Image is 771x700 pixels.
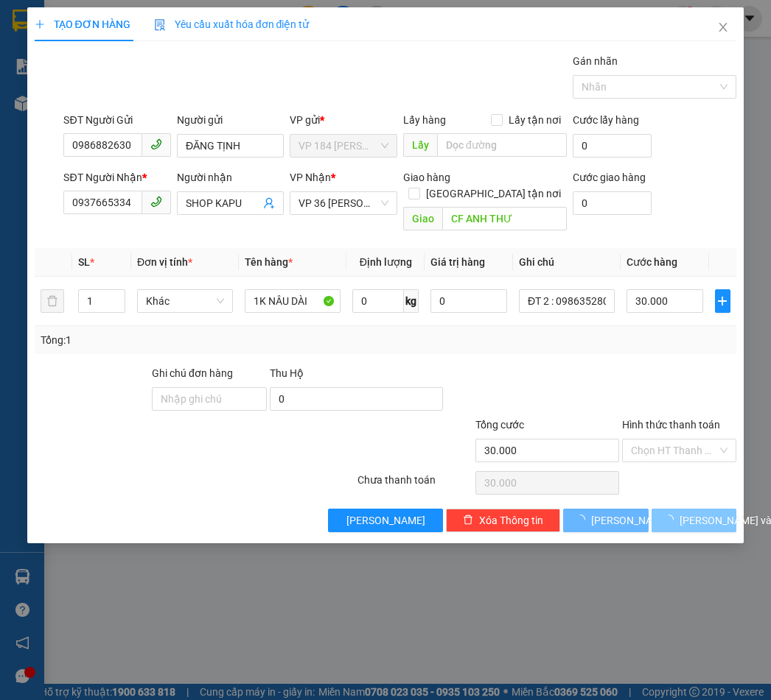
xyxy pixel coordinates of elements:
[513,248,621,277] th: Ghi chú
[263,197,275,209] span: user-add
[177,169,284,185] div: Người nhận
[146,290,224,312] span: Khác
[137,256,192,268] span: Đơn vị tính
[35,18,130,30] span: TẠO ĐƠN HÀNG
[150,138,162,150] span: phone
[702,7,744,49] button: Close
[154,18,310,30] span: Yêu cầu xuất hóa đơn điện tử
[446,509,560,532] button: deleteXóa Thông tin
[475,419,524,431] span: Tổng cước
[442,207,567,230] input: Dọc đường
[503,112,567,128] span: Lấy tận nơi
[573,134,652,158] input: Cước lấy hàng
[652,509,737,532] button: [PERSON_NAME] và In
[591,512,670,528] span: [PERSON_NAME]
[403,133,437,157] span: Lấy
[177,112,284,128] div: Người gửi
[573,172,646,183] label: Cước giao hàng
[63,112,170,128] div: SĐT Người Gửi
[717,21,729,33] span: close
[150,196,162,208] span: phone
[299,192,388,214] span: VP 36 Lê Thành Duy - Bà Rịa
[245,289,341,313] input: VD: Bàn, Ghế
[403,114,446,126] span: Lấy hàng
[346,512,425,528] span: [PERSON_NAME]
[299,135,388,157] span: VP 184 Nguyễn Văn Trỗi - HCM
[78,256,90,268] span: SL
[152,387,266,411] input: Ghi chú đơn hàng
[663,515,680,525] span: loading
[420,185,567,202] span: [GEOGRAPHIC_DATA] tận nơi
[403,172,450,183] span: Giao hàng
[328,509,442,532] button: [PERSON_NAME]
[245,256,293,268] span: Tên hàng
[41,332,299,348] div: Tổng: 1
[290,112,397,128] div: VP gửi
[575,515,591,525] span: loading
[404,289,419,313] span: kg
[437,133,567,157] input: Dọc đường
[41,289,64,313] button: delete
[430,256,485,268] span: Giá trị hàng
[716,295,730,307] span: plus
[152,367,233,379] label: Ghi chú đơn hàng
[290,172,331,183] span: VP Nhận
[360,256,412,268] span: Định lượng
[479,512,543,528] span: Xóa Thông tin
[563,509,649,532] button: [PERSON_NAME]
[627,256,677,268] span: Cước hàng
[154,19,166,31] img: icon
[573,55,618,67] label: Gán nhãn
[430,289,507,313] input: 0
[519,289,615,313] input: Ghi Chú
[403,207,442,230] span: Giao
[715,289,731,313] button: plus
[463,515,473,526] span: delete
[356,472,473,498] div: Chưa thanh toán
[270,367,304,379] span: Thu Hộ
[573,191,652,215] input: Cước giao hàng
[35,19,45,29] span: plus
[622,419,720,431] label: Hình thức thanh toán
[573,114,639,126] label: Cước lấy hàng
[63,169,170,185] div: SĐT Người Nhận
